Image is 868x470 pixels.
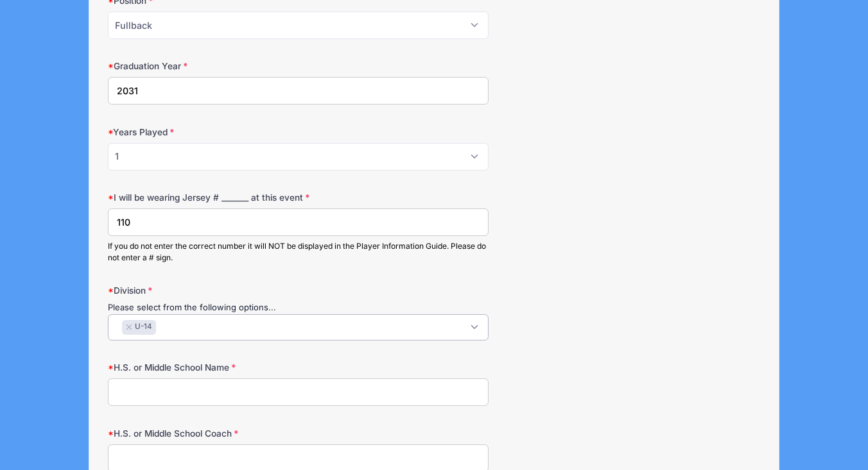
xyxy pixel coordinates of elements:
label: Division [108,284,325,297]
label: I will be wearing Jersey # _______ at this event [108,191,325,204]
label: Years Played [108,126,325,138]
textarea: Search [115,321,122,332]
span: U-14 [135,321,152,333]
label: Graduation Year [108,60,325,72]
label: H.S. or Middle School Coach [108,427,325,440]
div: Please select from the following options... [108,301,489,314]
div: If you do not enter the correct number it will NOT be displayed in the Player Information Guide. ... [108,240,489,264]
button: Remove item [125,324,133,330]
li: U-14 [122,320,156,335]
label: H.S. or Middle School Name [108,361,325,374]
